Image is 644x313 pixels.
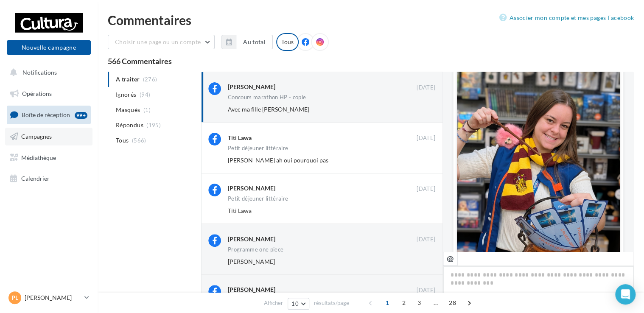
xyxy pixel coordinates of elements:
[228,235,275,243] div: [PERSON_NAME]
[5,64,89,81] button: Notifications
[228,145,288,151] div: Petit déjeuner littéraire
[381,296,394,310] span: 1
[445,296,459,310] span: 28
[228,247,283,252] div: Programme one piece
[108,57,634,65] div: 566 Commentaires
[314,299,349,307] span: résultats/page
[25,293,81,302] p: [PERSON_NAME]
[429,296,442,310] span: ...
[146,122,161,129] span: (195)
[417,84,435,92] span: [DATE]
[11,293,18,302] span: PL
[116,136,129,145] span: Tous
[499,13,634,23] a: Associer mon compte et mes pages Facebook
[447,254,454,262] i: @
[21,154,56,161] span: Médiathèque
[228,95,306,100] div: Concours marathon HP - copie
[132,137,146,144] span: (566)
[116,121,143,129] span: Répondus
[7,40,91,55] button: Nouvelle campagne
[417,287,435,294] span: [DATE]
[5,149,92,167] a: Médiathèque
[228,207,252,214] span: Titi Lawa
[228,156,328,164] span: [PERSON_NAME] ah oui pourquoi pas
[108,35,215,49] button: Choisir une page ou un compte
[417,185,435,193] span: [DATE]
[21,175,50,182] span: Calendrier
[5,85,92,103] a: Opérations
[143,106,151,113] span: (1)
[116,106,140,114] span: Masqués
[140,91,150,98] span: (94)
[221,35,273,49] button: Au total
[7,290,91,306] a: PL [PERSON_NAME]
[228,196,288,201] div: Petit déjeuner littéraire
[228,258,275,265] span: [PERSON_NAME]
[228,184,275,193] div: [PERSON_NAME]
[228,134,252,142] div: Titi Lawa
[417,236,435,243] span: [DATE]
[264,299,283,307] span: Afficher
[75,112,87,119] div: 99+
[291,300,299,307] span: 10
[228,285,275,294] div: [PERSON_NAME]
[276,33,299,51] div: Tous
[443,252,457,266] button: @
[116,90,136,99] span: Ignorés
[5,128,92,145] a: Campagnes
[228,106,309,113] span: Avec ma fille [PERSON_NAME]
[21,133,52,140] span: Campagnes
[228,83,275,91] div: [PERSON_NAME]
[22,111,70,118] span: Boîte de réception
[236,35,273,49] button: Au total
[288,298,309,310] button: 10
[397,296,411,310] span: 2
[417,134,435,142] span: [DATE]
[108,14,634,26] div: Commentaires
[115,38,201,45] span: Choisir une page ou un compte
[22,90,52,97] span: Opérations
[22,69,57,76] span: Notifications
[5,170,92,187] a: Calendrier
[615,284,636,305] div: Open Intercom Messenger
[5,106,92,124] a: Boîte de réception99+
[412,296,426,310] span: 3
